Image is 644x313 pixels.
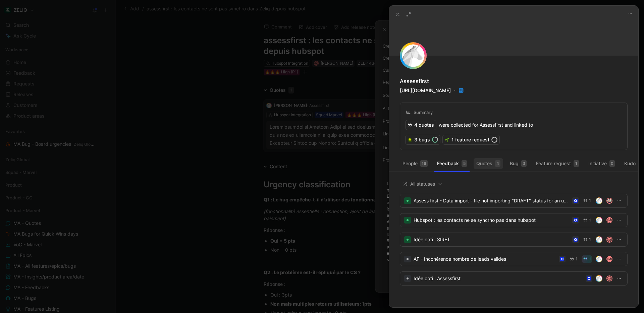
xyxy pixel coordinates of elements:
div: 3 [521,160,527,167]
a: Hubspot : les contacts ne se syncrho pas dans hubspot1M [400,213,628,227]
div: M [607,218,612,223]
div: 3 bugs [406,135,440,144]
div: Assess first - Data import - file not importing "DRAFT" status for an unknown reason [414,197,570,205]
div: 16 [420,160,428,167]
img: assessfirst.com [596,256,602,262]
div: 1 [574,160,579,167]
div: 4 [495,160,500,167]
span: 1 [589,218,591,222]
div: 4 quotes [406,120,436,130]
div: AF - Incohérence nombre de leads valides [414,255,556,263]
span: 1 [576,257,578,261]
div: 0 [609,160,615,167]
div: 5 [462,160,467,167]
div: M [607,276,612,281]
img: logo [400,42,427,69]
button: Bug [507,158,529,169]
div: Idée opti : Assessfirst [414,274,583,283]
div: Hubspot : les contacts ne se syncrho pas dans hubspot [414,216,570,224]
div: were collected for Assessfirst and linked to [406,120,533,130]
a: AF - Incohérence nombre de leads valides11M [400,252,628,266]
a: Idée opti : SIRET1M [400,233,628,247]
img: assessfirst.com [596,217,602,224]
button: 1 [582,216,592,224]
button: Feature request [533,158,582,169]
span: 1 [589,257,591,261]
img: assessfirst.com [596,275,602,282]
button: All statuses [400,180,445,188]
img: assessfirst.com [596,197,602,204]
span: 1 [589,199,591,203]
a: [URL][DOMAIN_NAME] [400,87,451,93]
button: People [400,158,430,169]
div: Assessfirst [400,77,429,85]
a: Assess first - Data import - file not importing "DRAFT" status for an unknown reason1avatar [400,194,628,208]
span: 1 [589,238,591,242]
div: M [607,237,612,242]
button: 1 [582,255,592,263]
div: Summary [406,108,433,116]
button: Feedback [434,158,470,169]
span: All statuses [402,180,442,188]
img: 🪲 [408,137,412,142]
div: Idée opti : SIRET [414,236,570,244]
img: assessfirst.com [596,236,602,243]
img: avatar [607,198,612,203]
button: Initiative [586,158,618,169]
button: 1 [582,236,592,243]
img: 🌱 [445,137,449,142]
button: Quotes [474,158,503,169]
button: 1 [582,197,592,204]
a: Idée opti : AssessfirstM [400,271,628,286]
div: 1 feature request [443,135,499,144]
button: 1 [568,255,579,263]
div: M [607,257,612,261]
